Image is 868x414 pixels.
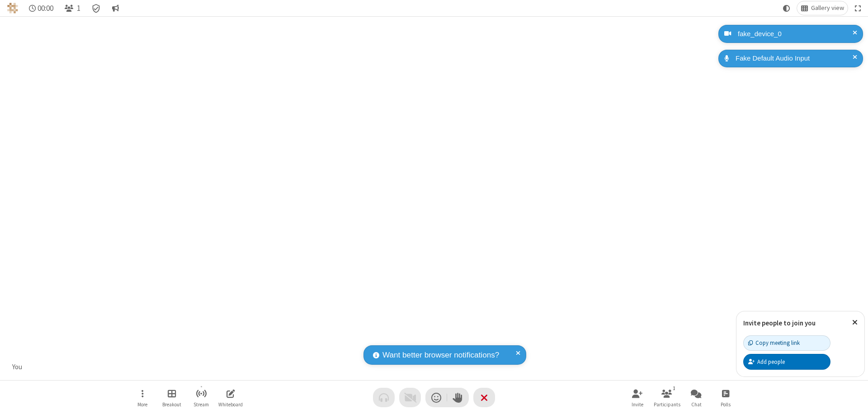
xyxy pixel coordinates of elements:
[735,29,856,39] div: fake_device_0
[712,385,739,410] button: Open poll
[447,388,469,407] button: Raise hand
[653,385,680,410] button: Open participant list
[732,53,856,64] div: Fake Default Audio Input
[811,5,844,12] span: Gallery view
[158,385,185,410] button: Manage Breakout Rooms
[845,311,864,334] button: Close popover
[425,388,447,407] button: Send a reaction
[797,1,848,15] button: Change layout
[108,1,123,15] button: Conversation
[851,1,865,15] button: Fullscreen
[217,385,244,410] button: Open shared whiteboard
[193,402,209,407] span: Stream
[382,349,499,361] span: Want better browser notifications?
[399,388,421,407] button: Video
[188,385,215,410] button: Start streaming
[748,339,800,347] div: Copy meeting link
[683,385,710,410] button: Open chat
[691,402,702,407] span: Chat
[654,402,680,407] span: Participants
[88,1,105,15] div: Meeting details Encryption enabled
[743,335,830,351] button: Copy meeting link
[721,402,731,407] span: Polls
[473,388,495,407] button: End or leave meeting
[25,1,57,15] div: Timer
[373,388,395,407] button: Audio problem - check your Internet connection or call by phone
[779,1,794,15] button: Using system theme
[743,319,816,327] label: Invite people to join you
[77,4,80,13] span: 1
[624,385,651,410] button: Invite participants (⌘+Shift+I)
[7,3,18,14] img: QA Selenium DO NOT DELETE OR CHANGE
[137,402,147,407] span: More
[129,385,156,410] button: Open menu
[9,362,26,372] div: You
[61,1,84,15] button: Open participant list
[162,402,181,407] span: Breakout
[632,402,643,407] span: Invite
[743,354,830,369] button: Add people
[38,4,53,13] span: 00:00
[670,384,678,392] div: 1
[218,402,243,407] span: Whiteboard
